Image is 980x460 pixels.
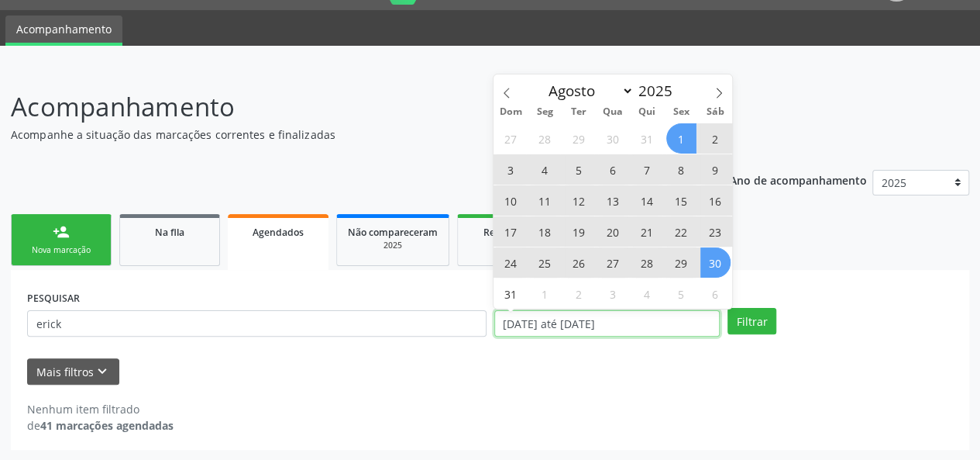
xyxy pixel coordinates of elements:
[727,308,776,334] button: Filtrar
[530,185,560,216] span: Agosto 11, 2025
[94,363,111,380] i: keyboard_arrow_down
[11,126,682,143] p: Acompanhe a situação das marcações correntes e finalizadas
[22,244,100,256] div: Nova marcação
[27,310,487,337] input: Nome, CNS
[40,418,174,433] strong: 41 marcações agendadas
[632,247,662,278] span: Agosto 28, 2025
[155,226,184,239] span: Na fila
[598,247,628,278] span: Agosto 27, 2025
[483,226,531,239] span: Resolvidos
[632,278,662,309] span: Setembro 4, 2025
[493,107,528,117] span: Dom
[632,216,662,247] span: Agosto 21, 2025
[494,310,720,337] input: Selecione um intervalo
[496,216,526,247] span: Agosto 17, 2025
[496,154,526,185] span: Agosto 3, 2025
[496,123,526,154] span: Julho 27, 2025
[530,278,560,309] span: Setembro 1, 2025
[664,107,698,117] span: Sex
[530,247,560,278] span: Agosto 25, 2025
[542,80,634,102] select: Month
[630,107,664,117] span: Qui
[666,278,696,309] span: Setembro 5, 2025
[496,185,526,216] span: Agosto 10, 2025
[53,223,70,240] div: person_add
[253,226,304,239] span: Agendados
[27,286,80,310] label: PESQUISAR
[700,247,731,278] span: Agosto 30, 2025
[564,247,594,278] span: Agosto 26, 2025
[666,185,696,216] span: Agosto 15, 2025
[348,226,438,239] span: Não compareceram
[564,278,594,309] span: Setembro 2, 2025
[27,417,174,434] div: de
[598,123,628,154] span: Julho 30, 2025
[469,240,546,251] div: 2025
[564,216,594,247] span: Agosto 19, 2025
[666,247,696,278] span: Agosto 29, 2025
[632,185,662,216] span: Agosto 14, 2025
[700,123,731,154] span: Agosto 2, 2025
[530,216,560,247] span: Agosto 18, 2025
[496,278,526,309] span: Agosto 31, 2025
[564,154,594,185] span: Agosto 5, 2025
[666,154,696,185] span: Agosto 8, 2025
[700,154,731,185] span: Agosto 9, 2025
[598,154,628,185] span: Agosto 6, 2025
[700,185,731,216] span: Agosto 16, 2025
[634,81,685,101] input: Year
[598,278,628,309] span: Setembro 3, 2025
[598,185,628,216] span: Agosto 13, 2025
[5,16,122,46] a: Acompanhamento
[562,107,596,117] span: Ter
[632,154,662,185] span: Agosto 7, 2025
[530,154,560,185] span: Agosto 4, 2025
[564,185,594,216] span: Agosto 12, 2025
[700,278,731,309] span: Setembro 6, 2025
[530,123,560,154] span: Julho 28, 2025
[496,247,526,278] span: Agosto 24, 2025
[564,123,594,154] span: Julho 29, 2025
[666,216,696,247] span: Agosto 22, 2025
[596,107,630,117] span: Qua
[27,401,174,417] div: Nenhum item filtrado
[598,216,628,247] span: Agosto 20, 2025
[700,216,731,247] span: Agosto 23, 2025
[666,123,696,154] span: Agosto 1, 2025
[528,107,562,117] span: Seg
[348,240,438,251] div: 2025
[698,107,732,117] span: Sáb
[11,88,682,126] p: Acompanhamento
[632,123,662,154] span: Julho 31, 2025
[730,170,867,189] p: Ano de acompanhamento
[27,358,119,386] button: Mais filtroskeyboard_arrow_down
